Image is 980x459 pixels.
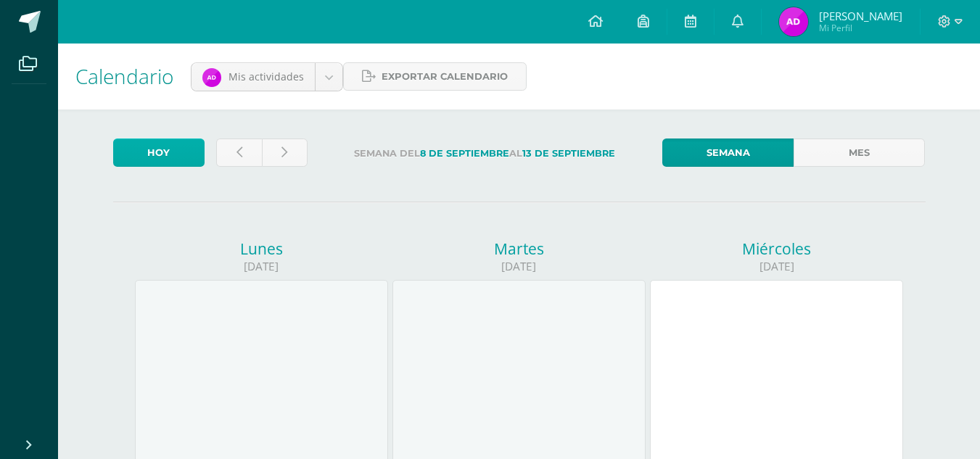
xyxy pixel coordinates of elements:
div: [DATE] [650,259,903,274]
div: Miércoles [650,239,903,259]
span: [PERSON_NAME] [819,9,902,23]
div: Martes [392,239,646,259]
img: 04990849f28b70469cca65d9fa18f955.png [779,7,808,36]
img: 173868515baaea7fd0bf2fcb42d3d2de.png [202,68,221,87]
a: Mes [794,138,925,167]
strong: 13 de Septiembre [522,148,615,159]
span: Calendario [75,62,173,90]
a: Semana [662,138,794,167]
span: Mi Perfil [819,22,902,34]
span: Exportar calendario [382,63,508,90]
a: Hoy [113,138,205,167]
div: [DATE] [392,259,646,274]
a: Mis actividades [192,63,342,91]
div: [DATE] [135,259,388,274]
div: Lunes [135,239,388,259]
strong: 8 de Septiembre [420,148,509,159]
span: Mis actividades [228,70,304,83]
label: Semana del al [319,138,651,168]
a: Exportar calendario [343,62,527,91]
